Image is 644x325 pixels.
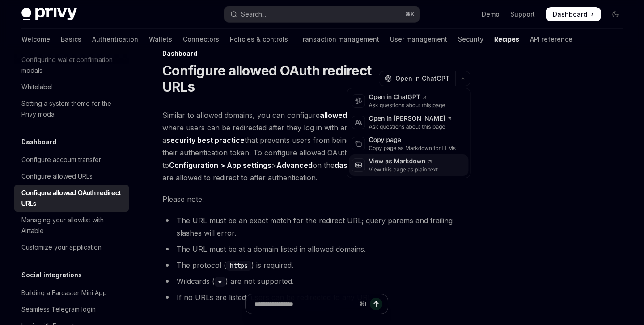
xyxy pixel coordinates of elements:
[21,29,50,50] a: Welcome
[21,82,53,92] div: Whitelabel
[21,187,123,209] div: Configure allowed OAuth redirect URLs
[369,136,456,145] div: Copy page
[21,54,123,76] div: Configuring wallet confirmation modals
[482,10,500,19] a: Demo
[14,239,129,255] a: Customize your application
[369,145,456,152] div: Copy page as Markdown for LLMs
[21,242,102,253] div: Customize your application
[14,79,129,95] a: Whitelabel
[395,74,450,83] span: Open in ChatGPT
[21,8,77,21] img: dark logo
[21,154,101,165] div: Configure account transfer
[369,166,438,173] div: View this page as plain text
[14,212,129,239] a: Managing your allowlist with Airtable
[230,29,288,50] a: Policies & controls
[166,136,245,145] strong: security best practice
[162,109,470,184] span: Similar to allowed domains, you can configure to restrict where users can be redirected after the...
[254,294,356,314] input: Ask a question...
[21,137,56,147] h5: Dashboard
[369,102,445,109] div: Ask questions about this page
[494,29,519,50] a: Recipes
[162,275,470,287] li: Wildcards ( ) are not supported.
[162,259,470,271] li: The protocol ( ) is required.
[92,29,138,50] a: Authentication
[162,49,470,58] div: Dashboard
[226,261,251,271] code: https
[241,9,266,20] div: Search...
[546,7,601,21] a: Dashboard
[335,161,373,170] a: dashboard
[21,287,107,298] div: Building a Farcaster Mini App
[14,52,129,79] a: Configuring wallet confirmation modals
[553,10,587,19] span: Dashboard
[320,111,421,120] strong: allowed OAuth redirect URLs
[183,29,219,50] a: Connectors
[169,161,271,170] strong: Configuration > App settings
[379,71,455,86] button: Open in ChatGPT
[21,215,123,236] div: Managing your allowlist with Airtable
[405,11,415,18] span: ⌘ K
[21,98,123,120] div: Setting a system theme for the Privy modal
[162,291,470,304] li: If no URLs are listed, users can be redirected to any URL.
[162,193,470,205] span: Please note:
[224,6,419,22] button: Open search
[510,10,535,19] a: Support
[21,304,96,315] div: Seamless Telegram login
[530,29,572,50] a: API reference
[61,29,81,50] a: Basics
[14,152,129,168] a: Configure account transfer
[276,161,313,170] strong: Advanced
[369,157,438,166] div: View as Markdown
[14,185,129,212] a: Configure allowed OAuth redirect URLs
[608,7,623,21] button: Toggle dark mode
[162,62,375,95] h1: Configure allowed OAuth redirect URLs
[21,171,93,182] div: Configure allowed URLs
[458,29,483,50] a: Security
[14,168,129,184] a: Configure allowed URLs
[14,301,129,317] a: Seamless Telegram login
[370,298,382,310] button: Send message
[369,123,453,130] div: Ask questions about this page
[162,243,470,255] li: The URL must be at a domain listed in allowed domains.
[390,29,447,50] a: User management
[369,114,453,123] div: Open in [PERSON_NAME]
[369,93,445,102] div: Open in ChatGPT
[162,214,470,239] li: The URL must be an exact match for the redirect URL; query params and trailing slashes will error.
[149,29,172,50] a: Wallets
[14,285,129,301] a: Building a Farcaster Mini App
[21,270,82,280] h5: Social integrations
[14,96,129,122] a: Setting a system theme for the Privy modal
[299,29,379,50] a: Transaction management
